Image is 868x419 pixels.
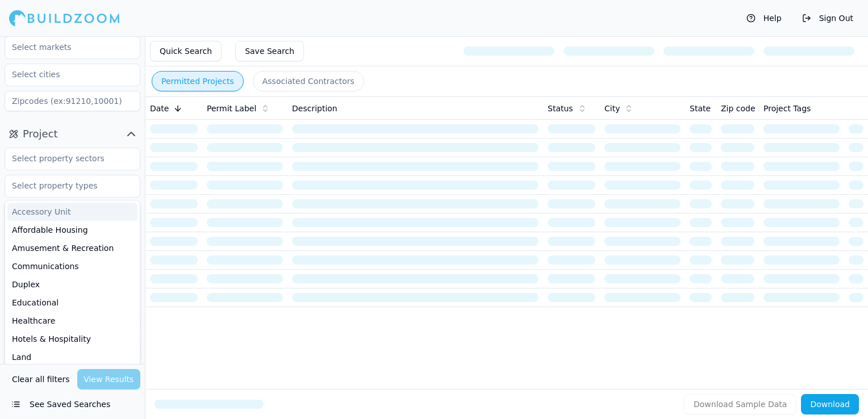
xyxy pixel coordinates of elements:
[7,257,137,275] div: Communications
[7,221,137,239] div: Affordable Housing
[604,103,620,114] span: City
[7,348,137,366] div: Land
[5,64,126,85] input: Select cities
[5,394,140,414] button: See Saved Searches
[207,103,256,114] span: Permit Label
[741,9,787,27] button: Help
[5,91,140,111] input: Zipcodes (ex:91210,10001)
[7,275,137,294] div: Duplex
[721,103,756,114] span: Zip code
[9,369,73,389] button: Clear all filters
[7,203,137,221] div: Accessory Unit
[23,126,58,142] span: Project
[152,71,244,91] button: Permitted Projects
[7,239,137,257] div: Amusement & Recreation
[5,175,126,196] input: Select property types
[253,71,364,91] button: Associated Contractors
[763,103,811,114] span: Project Tags
[690,103,711,114] span: State
[5,125,140,143] button: Project
[796,9,859,27] button: Sign Out
[7,330,137,348] div: Hotels & Hospitality
[801,394,859,414] button: Download
[548,103,573,114] span: Status
[7,312,137,330] div: Healthcare
[150,103,169,114] span: Date
[150,41,222,61] button: Quick Search
[7,294,137,312] div: Educational
[235,41,304,61] button: Save Search
[5,200,140,370] div: Suggestions
[5,148,126,169] input: Select property sectors
[292,103,337,114] span: Description
[5,37,126,57] input: Select markets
